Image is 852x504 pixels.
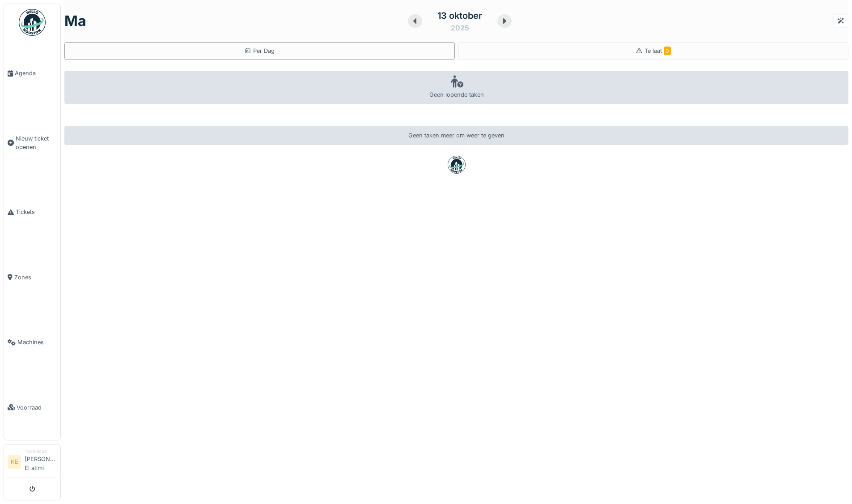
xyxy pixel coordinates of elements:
a: Tickets [4,179,60,244]
div: Geen taken meer om weer te geven [64,126,848,145]
a: Machines [4,310,60,375]
span: Zones [14,273,57,282]
span: Nieuw ticket openen [16,134,57,151]
li: [PERSON_NAME] El atimi [25,448,57,476]
img: badge-BVDL4wpA.svg [448,156,466,174]
img: Badge_color-CXgf-gQk.svg [19,9,46,36]
span: 0 [664,47,671,55]
h1: ma [64,13,86,30]
div: Technicus [25,448,57,455]
a: Agenda [4,41,60,106]
a: Nieuw ticket openen [4,106,60,179]
div: 2025 [451,22,469,33]
div: Geen lopende taken [64,71,848,104]
a: KE Technicus[PERSON_NAME] El atimi [8,448,57,478]
span: Machines [17,338,57,346]
a: Voorraad [4,375,60,440]
span: Agenda [15,69,57,77]
span: Tickets [16,208,57,216]
a: Zones [4,245,60,310]
span: Te laat [644,47,671,54]
span: Voorraad [17,403,57,412]
div: 13 oktober [437,9,482,22]
li: KE [8,455,21,469]
div: Per Dag [244,47,275,55]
